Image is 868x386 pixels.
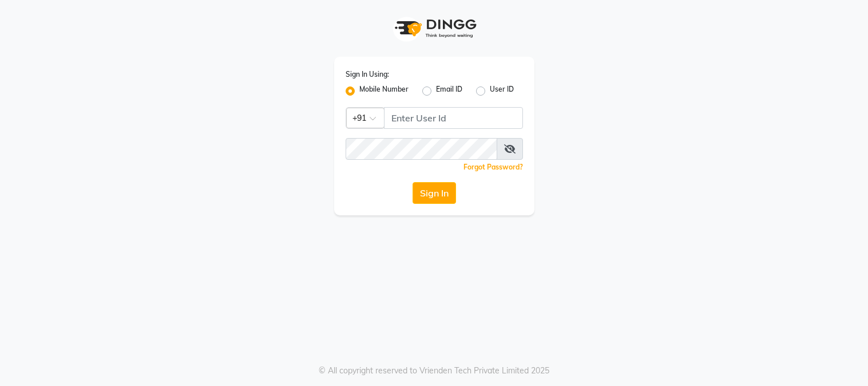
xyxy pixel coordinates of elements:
img: logo1.svg [389,11,480,45]
label: Sign In Using: [346,69,389,80]
a: Forgot Password? [463,163,523,171]
button: Sign In [413,182,456,204]
label: User ID [490,84,514,98]
label: Email ID [436,84,462,98]
input: Username [384,107,523,129]
input: Username [346,138,497,160]
label: Mobile Number [359,84,409,98]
